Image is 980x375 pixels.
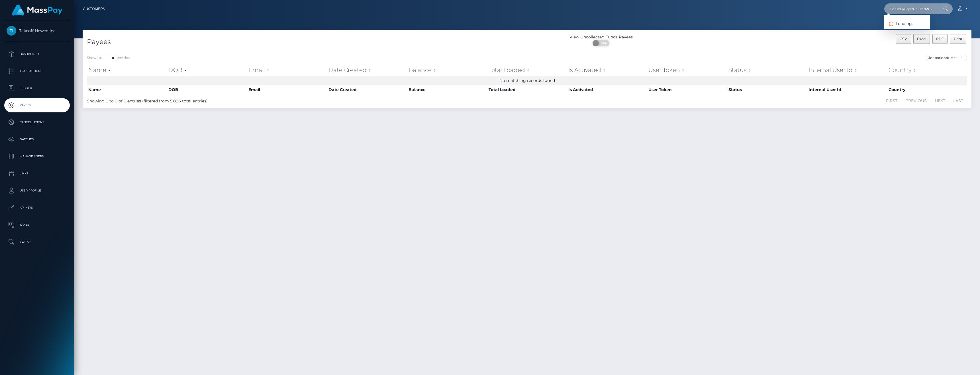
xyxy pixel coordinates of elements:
[247,64,327,76] th: Email: activate to sort column ascending
[900,37,907,41] span: CSV
[247,85,327,94] th: Email
[4,115,70,129] a: Cancellations
[12,5,62,16] img: MassPay Logo
[4,28,70,33] span: Takeoff Newco Inc
[7,221,68,229] p: Taxes
[87,64,167,76] th: Name: activate to sort column ascending
[884,21,914,26] span: Loading...
[4,47,70,61] a: Dashboard
[167,85,247,94] th: DOB
[7,203,68,212] p: API Keys
[936,37,944,41] span: PDF
[7,169,68,178] p: Links
[87,96,449,104] div: Showing 0 to 0 of 0 entries (filtered from 5,886 total entries)
[926,55,967,61] input: Search transactions
[167,64,247,76] th: DOB: activate to sort column descending
[884,3,938,14] input: Search...
[487,85,567,94] th: Total Loaded
[83,3,105,15] a: Customers
[327,64,407,76] th: Date Created: activate to sort column ascending
[487,64,567,76] th: Total Loaded: activate to sort column ascending
[4,132,70,147] a: Batches
[4,166,70,181] a: Links
[7,84,68,92] p: Ledger
[7,152,68,161] p: Manage Users
[7,67,68,75] p: Transactions
[647,64,727,76] th: User Token: activate to sort column ascending
[4,201,70,215] a: API Keys
[407,64,487,76] th: Balance: activate to sort column ascending
[7,238,68,246] p: Search
[97,55,118,61] select: Showentries
[407,85,487,94] th: Balance
[7,101,68,110] p: Payees
[954,37,962,41] span: Print
[527,34,675,40] div: View Uncollected Funds Payees
[932,34,948,44] button: PDF
[7,186,68,195] p: User Profile
[950,34,966,44] button: Print
[7,50,68,58] p: Dashboard
[4,149,70,164] a: Manage Users
[567,64,647,76] th: Is Activated: activate to sort column ascending
[917,37,926,41] span: Excel
[4,81,70,95] a: Ledger
[4,184,70,198] a: User Profile
[896,34,911,44] button: CSV
[913,34,930,44] button: Excel
[4,98,70,112] a: Payees
[596,40,610,46] span: OFF
[807,85,887,94] th: Internal User Id
[87,55,130,61] label: Show entries
[7,135,68,144] p: Batches
[4,64,70,78] a: Transactions
[327,85,407,94] th: Date Created
[7,26,16,36] img: Takeoff Newco Inc
[887,85,967,94] th: Country
[4,218,70,232] a: Taxes
[7,118,68,127] p: Cancellations
[807,64,887,76] th: Internal User Id: activate to sort column ascending
[87,85,167,94] th: Name
[887,64,967,76] th: Country: activate to sort column ascending
[727,64,807,76] th: Status: activate to sort column ascending
[567,85,647,94] th: Is Activated
[87,76,967,85] td: No matching records found
[727,85,807,94] th: Status
[4,235,70,249] a: Search
[647,85,727,94] th: User Token
[87,37,523,47] h4: Payees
